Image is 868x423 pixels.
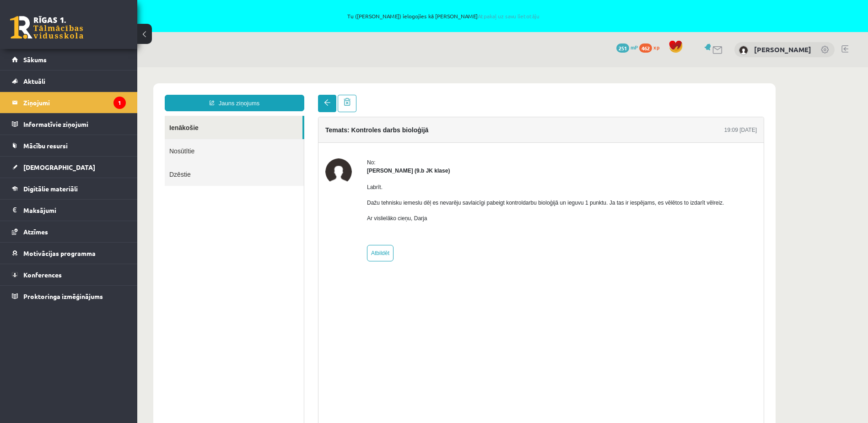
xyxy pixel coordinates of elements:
[113,97,126,109] i: 1
[12,264,126,285] a: Konferences
[12,243,126,264] a: Motivācijas programma
[653,43,659,51] span: xp
[23,163,95,171] span: [DEMOGRAPHIC_DATA]
[12,286,126,307] a: Proktoringa izmēģinājums
[23,292,103,300] span: Proktoringa izmēģinājums
[12,178,126,199] a: Digitālie materiāli
[587,59,620,67] div: 19:09 [DATE]
[12,135,126,156] a: Mācību resursi
[23,77,45,85] span: Aktuāli
[12,157,126,178] a: [DEMOGRAPHIC_DATA]
[12,70,126,92] a: Aktuāli
[23,228,48,236] span: Atzīmes
[27,49,165,72] a: Ienākošie
[616,43,638,51] a: 251 mP
[616,43,629,53] span: 251
[639,43,664,51] a: 462 xp
[230,100,313,107] strong: [PERSON_NAME] (9.b JK klase)
[12,114,126,135] a: Informatīvie ziņojumi
[23,249,96,257] span: Motivācijas programma
[230,178,256,194] a: Atbildēt
[23,184,78,193] span: Digitālie materiāli
[23,114,126,135] legend: Informatīvie ziņojumi
[12,200,126,221] a: Maksājumi
[12,221,126,242] a: Atzīmes
[27,72,167,95] a: Nosūtītie
[188,59,291,66] h4: Temats: Kontroles darbs bioloģijā
[631,43,638,51] span: mP
[230,147,587,155] p: Ar vislielāko cieņu, Darja
[230,91,587,99] div: No:
[188,91,215,118] img: Darja Stasjonoka
[10,16,83,39] a: Rīgas 1. Tālmācības vidusskola
[23,141,68,150] span: Mācību resursi
[105,13,781,19] span: Tu ([PERSON_NAME]) ielogojies kā [PERSON_NAME]
[478,12,539,20] a: Atpakaļ uz savu lietotāju
[23,92,126,113] legend: Ziņojumi
[23,55,47,64] span: Sākums
[754,45,811,54] a: [PERSON_NAME]
[230,116,587,124] p: Labrīt.
[27,95,167,119] a: Dzēstie
[639,43,652,53] span: 462
[230,131,587,140] p: Dažu tehnisku iemeslu dēļ es nevarēju savlaicīgi pabeigt kontroldarbu bioloģijā un ieguvu 1 punkt...
[27,27,167,44] a: Jauns ziņojums
[739,46,748,55] img: Aigars Laķis
[23,200,126,221] legend: Maksājumi
[12,49,126,70] a: Sākums
[23,271,62,279] span: Konferences
[12,92,126,113] a: Ziņojumi1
